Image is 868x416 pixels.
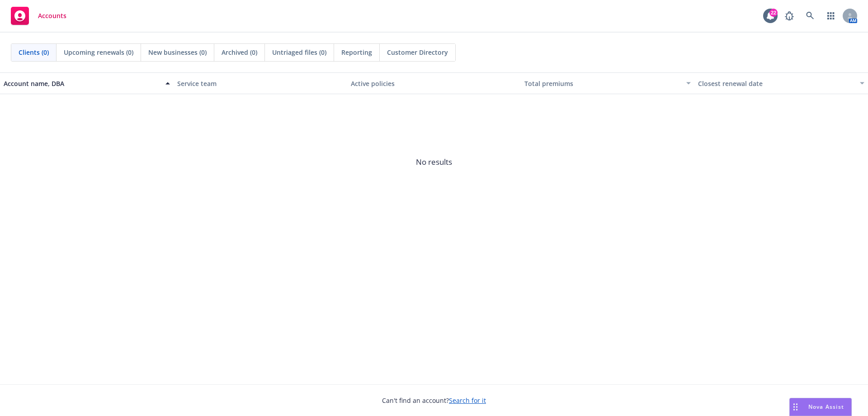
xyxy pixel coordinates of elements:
a: Report a Bug [780,7,798,25]
span: New businesses (0) [148,48,207,57]
span: Reporting [341,48,372,57]
span: Can't find an account? [382,396,486,405]
button: Service team [174,72,347,94]
span: Clients (0) [19,48,49,57]
button: Nova Assist [789,398,852,416]
span: Untriaged files (0) [272,48,326,57]
div: 22 [769,9,778,17]
div: Closest renewal date [698,79,854,88]
span: Accounts [38,12,66,19]
button: Closest renewal date [694,72,868,94]
div: Active policies [351,79,517,88]
div: Service team [177,79,344,88]
a: Search [801,7,819,25]
span: Archived (0) [222,48,257,57]
button: Total premiums [521,72,694,94]
span: Nova Assist [808,403,844,411]
span: Customer Directory [387,48,448,57]
div: Total premiums [524,79,681,88]
div: Account name, DBA [4,79,160,88]
span: Upcoming renewals (0) [64,48,133,57]
button: Active policies [347,72,521,94]
a: Accounts [7,3,70,29]
a: Switch app [822,7,840,25]
a: Search for it [449,396,486,405]
div: Drag to move [790,398,801,416]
